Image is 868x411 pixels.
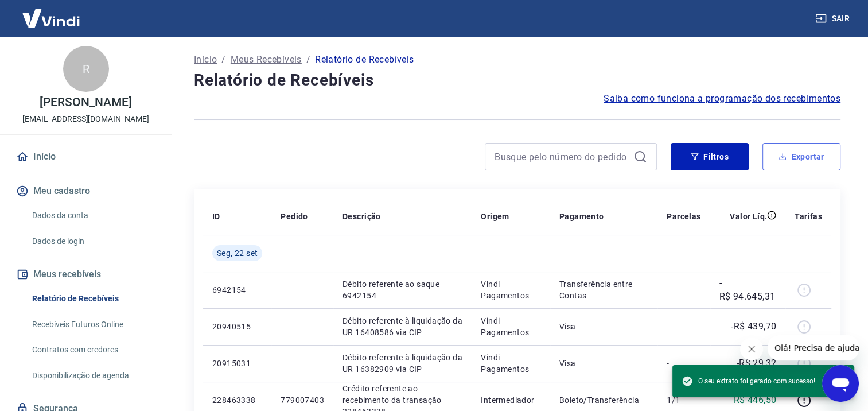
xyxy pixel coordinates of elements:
[231,53,302,67] a: Meus Recebíveis
[481,394,541,406] p: Intermediador
[822,365,859,402] iframe: Botão para abrir a janela de mensagens
[667,284,700,296] p: -
[212,358,262,369] p: 20915031
[22,113,149,125] p: [EMAIL_ADDRESS][DOMAIN_NAME]
[212,211,220,222] p: ID
[281,394,324,406] p: 779007403
[481,352,541,375] p: Vindi Pagamentos
[737,356,777,370] p: -R$ 29,32
[667,321,700,332] p: -
[604,92,840,106] a: Saiba como funciona a programação dos recebimentos
[795,211,822,222] p: Tarifas
[734,393,777,407] p: R$ 446,50
[559,321,649,332] p: Visa
[342,352,462,375] p: Débito referente à liquidação da UR 16382909 via CIP
[212,321,262,332] p: 20940515
[342,211,381,222] p: Descrição
[671,143,749,170] button: Filtros
[28,313,158,336] a: Recebíveis Futuros Online
[14,179,158,204] button: Meu cadastro
[212,284,262,296] p: 6942154
[28,204,158,227] a: Dados da conta
[740,338,763,360] iframe: Fechar mensagem
[28,230,158,253] a: Dados de login
[342,278,462,301] p: Débito referente ao saque 6942154
[221,53,225,67] p: /
[28,338,158,362] a: Contratos com credores
[7,8,96,17] span: Olá! Precisa de ajuda?
[481,315,541,338] p: Vindi Pagamentos
[28,364,158,387] a: Disponibilização de agenda
[719,276,777,304] p: -R$ 94.645,31
[495,148,629,165] input: Busque pelo número do pedido
[768,335,859,360] iframe: Mensagem da empresa
[667,211,700,222] p: Parcelas
[559,394,649,406] p: Boleto/Transferência
[342,315,462,338] p: Débito referente à liquidação da UR 16408586 via CIP
[667,394,700,406] p: 1/1
[281,211,308,222] p: Pedido
[63,46,109,92] div: R
[28,287,158,311] a: Relatório de Recebíveis
[730,211,767,222] p: Valor Líq.
[14,144,158,169] a: Início
[212,394,262,406] p: 228463338
[194,69,840,92] h4: Relatório de Recebíveis
[682,375,815,387] span: O seu extrato foi gerado com sucesso!
[762,143,840,170] button: Exportar
[481,278,541,301] p: Vindi Pagamentos
[667,358,700,369] p: -
[559,358,649,369] p: Visa
[559,211,604,222] p: Pagamento
[559,278,649,301] p: Transferência entre Contas
[813,8,854,29] button: Sair
[315,53,414,67] p: Relatório de Recebíveis
[217,247,258,259] span: Seg, 22 set
[40,96,131,108] p: [PERSON_NAME]
[731,320,776,334] p: -R$ 439,70
[481,211,509,222] p: Origem
[14,262,158,287] button: Meus recebíveis
[306,53,310,67] p: /
[14,1,88,36] img: Vindi
[194,53,217,67] a: Início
